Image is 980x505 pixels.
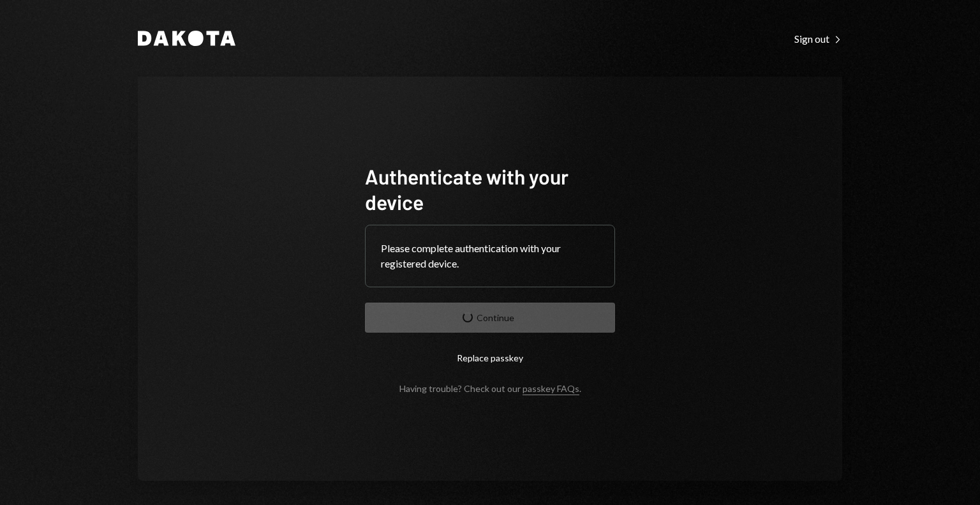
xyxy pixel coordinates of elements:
[523,383,579,395] a: passkey FAQs
[381,241,599,271] div: Please complete authentication with your registered device.
[794,33,842,45] div: Sign out
[794,31,842,45] a: Sign out
[365,343,615,373] button: Replace passkey
[365,163,615,215] h1: Authenticate with your device
[399,383,581,394] div: Having trouble? Check out our .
